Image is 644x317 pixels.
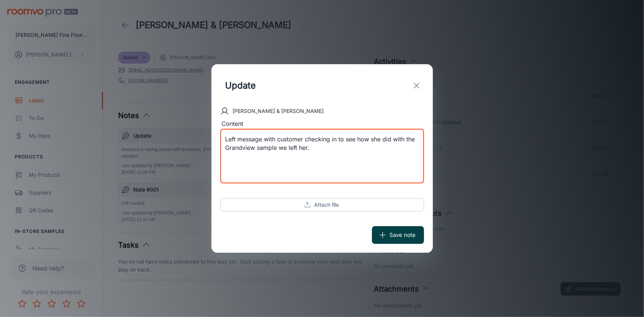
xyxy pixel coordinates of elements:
input: Title [220,73,369,98]
button: exit [409,78,424,93]
button: Attach file [220,198,424,211]
div: Content [220,119,424,129]
button: Save note [372,226,424,244]
textarea: Left message with customer checking in to see how she did with the Grandview sample we left her. [225,135,419,178]
p: [PERSON_NAME] & [PERSON_NAME] [233,107,324,115]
